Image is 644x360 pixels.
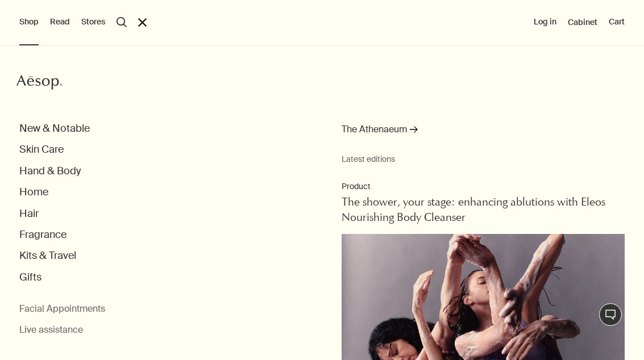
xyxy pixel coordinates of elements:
p: Product [342,181,625,192]
button: Cart [609,16,625,28]
button: Live assistance [19,324,83,336]
button: Skin Care [19,143,64,156]
button: Home [19,186,48,199]
button: New & Notable [19,122,90,135]
span: Facial Appointments [19,303,105,315]
button: Close the Menu [138,18,147,27]
button: Fragrance [19,228,67,241]
span: The shower, your stage: enhancing ablutions with Eleos Nourishing Body Cleanser [342,197,605,224]
span: The Athenaeum [342,122,407,137]
button: Read [50,16,70,28]
button: Kits & Travel [19,249,76,262]
small: Latest editions [342,154,625,164]
svg: Aesop [16,74,62,91]
a: Aesop [16,74,62,94]
button: Stores [81,16,105,28]
a: The Athenaeum [342,122,418,143]
button: Open search [117,17,127,27]
button: Shop [19,16,39,28]
button: Hand & Body [19,165,81,178]
a: Facial Appointments [19,303,105,315]
button: Live Assistance [599,303,622,326]
button: Hair [19,207,39,220]
a: Cabinet [568,17,597,27]
button: Gifts [19,271,41,284]
button: Log in [534,16,556,28]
